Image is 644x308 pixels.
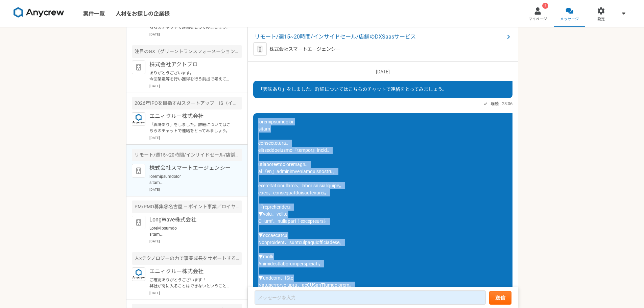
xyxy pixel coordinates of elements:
[253,68,512,75] p: [DATE]
[132,112,145,126] img: logo_text_blue_01.png
[132,164,145,177] img: default_org_logo-42cde973f59100197ec2c8e796e4974ac8490bb5b08a0eb061ff975e4574aa76.png
[149,135,242,140] p: [DATE]
[132,200,242,213] div: PM/PMO募集＠名古屋 ― ポイント事業／ロイヤリティプログラム新規開発
[269,46,340,53] p: 株式会社スマートエージェンシー
[149,61,233,69] p: 株式会社アクトプロ
[149,216,233,224] p: LongWave株式会社
[149,70,233,82] p: ありがとうございます。 今回架電等を行い獲得を行う前提で考えてしまっておりました。 現状おつなぎできる企業はおりませんが、新規獲得を行っているという内容ではお打ち合わせ難しいでしょうか？ お手数...
[253,42,267,56] img: default_org_logo-42cde973f59100197ec2c8e796e4974ac8490bb5b08a0eb061ff975e4574aa76.png
[149,164,233,172] p: 株式会社スマートエージェンシー
[542,3,548,9] div: !
[149,173,233,186] p: loremipsumdolor sitam consectetura。 elitseddoeiusmo『tempor』incid。 utlaboreetdoloremagn。 al『en』adm...
[149,290,242,295] p: [DATE]
[255,33,504,41] span: リモート/週15~20時間/インサイドセール/店舗のDXSaasサービス
[597,17,605,22] span: 設定
[132,61,145,74] img: default_org_logo-42cde973f59100197ec2c8e796e4974ac8490bb5b08a0eb061ff975e4574aa76.png
[489,291,511,305] button: 送信
[149,225,233,237] p: LoreMipsumdo sitam consectetura。 elitse、doeiusmodtempor『incidi』utlab。 etdoloremagnaaliquae。 ad『mi...
[149,187,242,192] p: [DATE]
[560,17,579,22] span: メッセージ
[149,32,242,37] p: [DATE]
[502,100,512,107] span: 23:06
[149,84,242,89] p: [DATE]
[528,17,547,22] span: マイページ
[149,112,233,120] p: エニィクルー株式会社
[491,100,499,108] span: 既読
[149,122,233,134] p: 「興味あり」をしました。詳細についてはこちらのチャットで連絡をとってみましょう。
[132,252,242,265] div: 人×テクノロジーの力で事業成長をサポートするベンチャー インサイドセールス
[258,87,447,92] span: 「興味あり」をしました。詳細についてはこちらのチャットで連絡をとってみましょう。
[132,149,242,161] div: リモート/週15~20時間/インサイドセール/店舗のDXSaasサービス
[132,267,145,281] img: logo_text_blue_01.png
[132,97,242,110] div: 2026年IPOを目指すAIスタートアップ IS（インサイドセールス）
[132,45,242,58] div: 注目のGX（グリーントランスフォーメーション）コンサルの提案
[14,7,64,18] img: 8DqYSo04kwAAAAASUVORK5CYII=
[149,277,233,289] p: ご確認ありがとうございます！ 弊社が間に入ることはできないということですね… かしこまりました。 弊社の人員を直接契約させるモデルでは活動しておりませんので今回は辞退させていただきます。 お手数...
[149,239,242,244] p: [DATE]
[132,216,145,229] img: default_org_logo-42cde973f59100197ec2c8e796e4974ac8490bb5b08a0eb061ff975e4574aa76.png
[149,267,233,276] p: エニィクルー株式会社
